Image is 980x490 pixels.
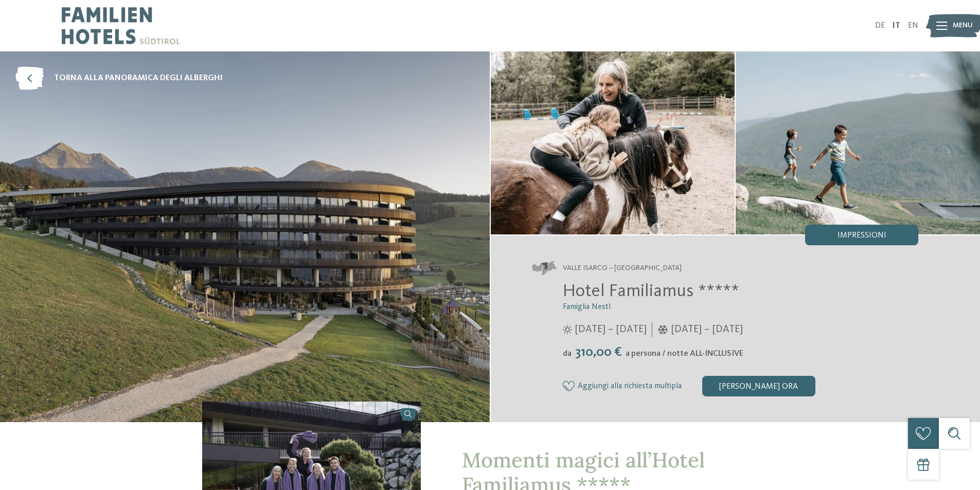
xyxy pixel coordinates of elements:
img: Family hotel a Maranza [491,51,735,234]
span: Famiglia Nestl [563,303,611,311]
a: DE [875,22,885,30]
span: torna alla panoramica degli alberghi [54,72,223,84]
span: Impressioni [838,231,886,240]
img: Family hotel a Maranza [736,51,980,234]
span: Valle Isarco – [GEOGRAPHIC_DATA] [563,263,682,274]
a: EN [908,22,918,30]
span: [DATE] – [DATE] [671,322,743,337]
span: Menu [953,21,973,31]
span: 310,00 € [573,346,625,359]
a: torna alla panoramica degli alberghi [15,67,223,90]
span: [DATE] – [DATE] [575,322,647,337]
span: a persona / notte ALL-INCLUSIVE [626,350,743,358]
span: Aggiungi alla richiesta multipla [578,382,682,391]
a: IT [893,22,900,30]
i: Orari d'apertura inverno [657,325,668,334]
span: da [563,350,572,358]
div: [PERSON_NAME] ora [702,376,815,396]
i: Orari d'apertura estate [563,325,572,334]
